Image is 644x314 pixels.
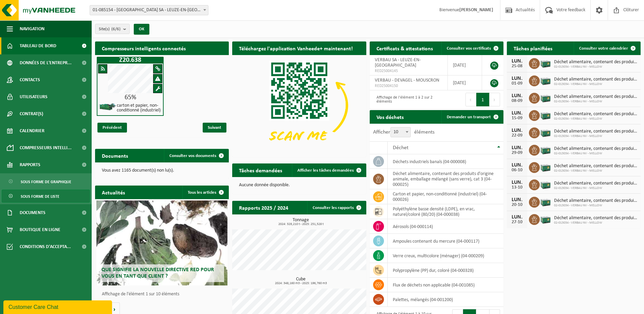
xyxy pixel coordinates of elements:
[574,41,640,55] a: Consulter votre calendrier
[390,127,411,137] span: 10
[554,169,637,173] span: 02-013034 - VERBAU NV - MELLOW
[375,83,442,89] span: RED25004150
[236,277,366,285] h3: Cube
[102,267,214,279] span: Que signifie la nouvelle directive RED pour vous en tant que client ?
[510,214,524,220] div: LUN.
[510,203,524,207] div: 20-10
[540,126,551,138] img: PB-LB-0680-HPE-GN-01
[20,71,40,88] span: Contacts
[540,178,551,190] img: PB-LB-0680-HPE-GN-01
[102,292,225,297] p: Affichage de l'élément 1 sur 10 éléments
[375,57,421,68] span: VERBAU SA - LEUZE-EN-[GEOGRAPHIC_DATA]
[20,88,48,105] span: Utilisateurs
[388,234,503,248] td: ampoules contenant du mercure (04-000117)
[370,110,410,123] h2: Vos déchets
[20,139,72,156] span: Compresseurs intelli...
[554,181,637,186] span: Déchet alimentaire, contenant des produits d'origine animale, emballage mélangé ...
[540,92,551,103] img: PB-LB-0680-HPE-GN-01
[370,41,440,55] h2: Certificats & attestations
[95,149,135,162] h2: Documents
[20,37,56,54] span: Tableau de bord
[554,152,637,156] span: 02-013034 - VERBAU NV - MELLOW
[510,116,524,121] div: 15-09
[388,204,503,219] td: polyéthylène basse densité (LDPE), en vrac, naturel/coloré (80/20) (04-000038)
[554,59,637,65] span: Déchet alimentaire, contenant des produits d'origine animale, emballage mélangé ...
[579,46,628,51] span: Consulter votre calendrier
[510,64,524,69] div: 25-08
[20,20,44,37] span: Navigation
[510,133,524,138] div: 22-09
[448,75,482,90] td: [DATE]
[388,169,503,189] td: déchet alimentaire, contenant des produits d'origine animale, emballage mélangé (sans verre), cat...
[510,128,524,133] div: LUN.
[554,134,637,138] span: 02-013034 - VERBAU NV - MELLOW
[554,129,637,134] span: Déchet alimentaire, contenant des produits d'origine animale, emballage mélangé ...
[236,282,366,285] span: 2024: 348,160 m3 - 2025: 196,760 m3
[232,41,360,55] h2: Téléchargez l'application Vanheede+ maintenant!
[507,41,559,55] h2: Tâches planifiées
[448,55,482,75] td: [DATE]
[297,168,354,173] span: Afficher les tâches demandées
[540,161,551,173] img: PB-LB-0680-HPE-GN-01
[20,238,71,255] span: Conditions d'accepta...
[373,129,435,135] label: Afficher éléments
[447,115,491,119] span: Demander un transport
[554,77,637,82] span: Déchet alimentaire, contenant des produits d'origine animale, emballage mélangé ...
[169,154,216,158] span: Consulter vos documents
[554,163,637,169] span: Déchet alimentaire, contenant des produits d'origine animale, emballage mélangé ...
[20,105,43,122] span: Contrat(s)
[20,221,60,238] span: Boutique en ligne
[111,27,121,31] count: (6/6)
[388,154,503,169] td: déchets industriels banals (04-000008)
[465,93,476,106] button: Previous
[292,163,366,177] a: Afficher les tâches demandées
[540,144,551,155] img: PB-LB-0680-HPE-GN-01
[236,223,366,226] span: 2024: 329,210 t - 2025: 251,528 t
[540,213,551,225] img: PB-LB-0680-HPE-GN-01
[20,204,45,221] span: Documents
[20,122,44,139] span: Calendrier
[391,127,410,137] span: 10
[554,204,637,208] span: 02-013034 - VERBAU NV - MELLOW
[236,218,366,226] h3: Tonnage
[375,68,442,74] span: RED25004145
[307,201,366,214] a: Consulter les rapports
[99,24,121,34] span: Site(s)
[554,94,637,100] span: Déchet alimentaire, contenant des produits d'origine animale, emballage mélangé ...
[554,146,637,152] span: Déchet alimentaire, contenant des produits d'origine animale, emballage mélangé ...
[97,123,127,133] span: Précédent
[510,180,524,185] div: LUN.
[554,100,637,104] span: 02-013034 - VERBAU NV - MELLOW
[554,215,637,221] span: Déchet alimentaire, contenant des produits d'origine animale, emballage mélangé ...
[99,103,116,111] img: HK-XZ-20-GN-01
[95,24,130,34] button: Site(s)(6/6)
[510,81,524,86] div: 01-09
[95,186,132,199] h2: Actualités
[510,76,524,81] div: LUN.
[232,201,295,214] h2: Rapports 2025 / 2024
[2,175,90,188] a: Sous forme de graphique
[20,156,40,173] span: Rapports
[373,92,433,107] div: Affichage de l'élément 1 à 2 sur 2 éléments
[540,196,551,207] img: PB-LB-0680-HPE-GN-01
[102,168,222,173] p: Vous avez 1165 document(s) non lu(s).
[388,189,503,204] td: carton et papier, non-conditionné (industriel) (04-000026)
[441,110,503,124] a: Demander un transport
[510,220,524,225] div: 27-10
[554,221,637,225] span: 02-013034 - VERBAU NV - MELLOW
[510,162,524,168] div: LUN.
[388,292,503,307] td: palettes, mélangés (04-001200)
[164,149,228,162] a: Consulter vos documents
[554,117,637,121] span: 02-013034 - VERBAU NV - MELLOW
[554,111,637,117] span: Déchet alimentaire, contenant des produits d'origine animale, emballage mélangé ...
[554,198,637,204] span: Déchet alimentaire, contenant des produits d'origine animale, emballage mélangé ...
[3,299,113,314] iframe: chat widget
[510,58,524,64] div: LUN.
[540,74,551,86] img: PB-LB-0680-HPE-GN-01
[90,5,208,15] span: 01-085154 - VERBAU SA - LEUZE-EN-HAINAUT
[510,168,524,173] div: 06-10
[490,93,500,106] button: Next
[95,41,229,55] h2: Compresseurs intelligents connectés
[510,93,524,99] div: LUN.
[393,145,408,151] span: Déchet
